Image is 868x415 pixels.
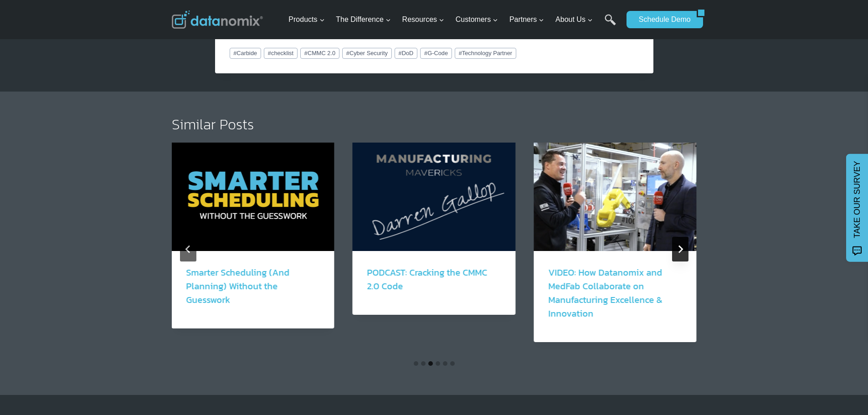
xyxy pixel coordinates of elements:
[304,50,308,56] span: #
[420,48,452,59] a: #G-Code
[846,154,868,261] button: TAKE OUR SURVEY
[186,266,290,307] a: Smarter Scheduling (And Planning) Without the Guesswork
[285,5,622,35] nav: Primary Navigation
[353,143,515,356] div: 4 of 6
[346,50,349,56] span: #
[455,48,516,59] a: #Technology Partner
[300,48,339,59] a: #CMMC 2.0
[627,11,697,28] a: Schedule Demo
[459,50,462,56] span: #
[172,360,697,367] ul: Select a slide to show
[336,14,391,26] span: The Difference
[421,361,426,366] button: Go to slide 2
[264,48,298,59] a: #checklist
[395,48,417,59] a: #DoD
[534,143,696,251] img: Medfab Partners on G-Code Cloud Development
[172,10,263,29] img: Datanomix
[555,14,593,26] span: About Us
[456,14,498,26] span: Customers
[288,14,324,26] span: Products
[172,117,697,132] h2: Similar Posts
[367,266,488,293] a: PODCAST: Cracking the CMMC 2.0 Code
[428,361,433,366] button: Go to slide 3
[342,48,391,59] a: #Cyber Security
[436,361,440,366] button: Go to slide 4
[233,50,236,56] span: #
[230,48,261,59] a: #Carbide
[424,50,427,56] span: #
[414,361,418,366] button: Go to slide 1
[402,14,444,26] span: Resources
[172,143,334,251] img: Smarter Scheduling (And Planning) Without the Guesswork
[443,361,447,366] button: Go to slide 5
[399,50,402,56] span: #
[172,143,334,356] div: 3 of 6
[268,50,271,56] span: #
[509,14,544,26] span: Partners
[605,14,616,35] a: Search
[450,361,455,366] button: Go to slide 6
[534,143,696,356] div: 5 of 6
[353,143,515,251] img: Cracking the CMMC 2.0 Code with Darren Gallop
[672,237,688,261] button: Next
[180,237,196,261] button: Previous
[548,266,662,320] a: VIDEO: How Datanomix and MedFab Collaborate on Manufacturing Excellence & Innovation
[851,161,864,238] span: TAKE OUR SURVEY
